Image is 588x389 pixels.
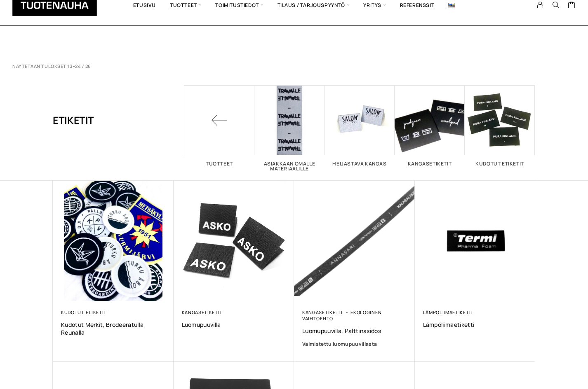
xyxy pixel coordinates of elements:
a: Lämpöliimaetiketti [423,321,527,328]
a: Visit product category Heijastava kangas [325,85,395,166]
h2: Heijastava kangas [325,161,395,166]
a: Valmistettu luomupuuvillasta [302,340,407,348]
button: Search [548,1,564,9]
h2: Kudotut etiketit [465,161,535,166]
a: Lämpöliimaetiketit [423,309,474,315]
span: Valmistettu luomupuuvillasta [302,340,377,347]
a: My Account [532,1,548,9]
a: Tuotteet [184,85,254,166]
a: Luomupuuvilla, palttinasidos [302,327,407,335]
h2: Kangasetiketit [395,161,465,166]
h2: Asiakkaan omalle materiaalille [254,161,325,171]
a: Kangasetiketit [302,309,343,315]
h1: Etiketit [53,85,94,155]
img: English [448,3,455,7]
a: Cart [568,1,576,11]
a: Visit product category Kudotut etiketit [465,85,535,166]
a: Kudotut etiketit [61,309,107,315]
a: Ekologinen vaihtoehto [302,309,381,321]
a: Visit product category Kangasetiketit [395,85,465,166]
a: Kangasetiketit [182,309,223,315]
a: Kudotut merkit, brodeeratulla reunalla [61,321,165,336]
h2: Tuotteet [184,161,254,166]
a: Visit product category Asiakkaan omalle materiaalille [254,85,325,171]
p: Näytetään tulokset 13–24 / 26 [12,63,91,70]
a: Luomupuuvilla [182,321,286,328]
